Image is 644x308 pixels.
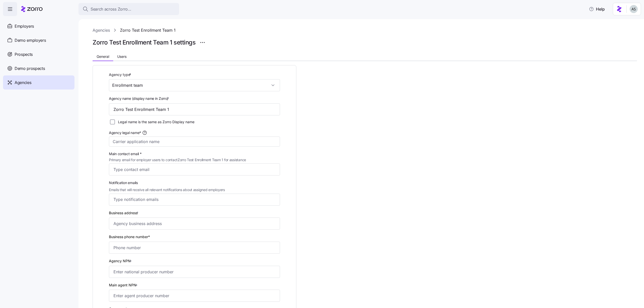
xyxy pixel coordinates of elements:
span: Agency name (display name in Zorro) [109,96,168,101]
input: Type contact email [109,163,280,175]
span: Demo employers [15,37,46,43]
span: Main contact email * [109,151,246,157]
input: Type notification emails [113,196,266,203]
span: Help [589,6,605,12]
label: Legal name is the same as Zorro Display name [115,119,194,124]
a: Zorro Test Enrollment Team 1 [120,27,176,33]
h1: Zorro Test Enrollment Team 1 settings [93,38,195,46]
label: Main agent NPN [109,282,139,288]
input: Agency business address [109,217,280,230]
input: Phone number [109,242,280,254]
a: Demo employers [3,33,74,47]
span: Notification emails [109,180,225,186]
input: Enter national producer number [109,266,280,278]
input: Carrier application name [109,137,280,147]
button: Help [585,4,609,14]
span: Agency legal name* [109,130,141,136]
a: Demo prospects [3,61,74,75]
label: Business phone number* [109,234,150,240]
a: Agencies [93,27,110,33]
label: Agency NPN [109,258,133,264]
input: Enter agent producer number [109,290,280,302]
label: Agency type [109,72,132,77]
span: Demo prospects [15,65,45,72]
span: Primary email for employer users to contact Zorro Test Enrollment Team 1 for assistance [109,157,246,163]
input: Type agency name [109,103,280,115]
span: General [97,55,109,58]
span: Prospects [15,51,33,58]
img: c4d3a52e2a848ea5f7eb308790fba1e4 [630,5,638,13]
span: Agencies [15,79,31,86]
span: Employers [15,23,34,29]
button: Search across Zorro... [78,3,179,15]
a: Employers [3,19,74,33]
a: Prospects [3,47,74,61]
span: Users [117,55,127,58]
span: Emails that will receive all relevant notifications about assigned employers [109,187,225,193]
span: Search across Zorro... [91,6,131,12]
label: Business address [109,210,139,216]
a: Agencies [3,75,74,90]
input: Select agency type [109,79,280,91]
